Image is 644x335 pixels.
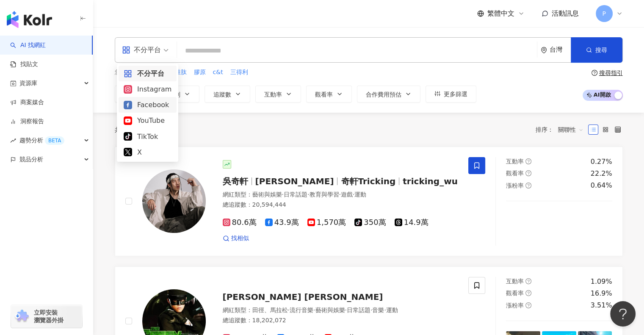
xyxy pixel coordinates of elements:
[223,316,459,325] div: 總追蹤數 ： 18,202,072
[347,307,370,313] span: 日常話題
[345,307,346,313] span: ·
[384,307,386,313] span: ·
[19,150,43,169] span: 競品分析
[525,290,531,296] span: question-circle
[542,211,576,246] img: post-image
[288,307,290,313] span: ·
[552,9,579,17] span: 活動訊息
[213,68,223,77] span: c&t
[213,91,231,98] span: 追蹤數
[230,68,249,77] button: 三得利
[223,176,248,186] span: 吳奇軒
[122,46,130,54] span: appstore
[205,86,250,102] button: 追蹤數
[599,69,623,76] div: 搜尋指引
[10,98,44,107] a: 商案媒合
[282,191,284,198] span: ·
[536,123,588,136] div: 排序：
[525,158,531,164] span: question-circle
[315,307,345,313] span: 藝術與娛樂
[45,136,64,145] div: BETA
[366,91,401,98] span: 合作費用預估
[339,191,340,198] span: ·
[223,292,383,302] span: [PERSON_NAME] [PERSON_NAME]
[193,68,206,77] button: 膠原
[610,301,636,327] iframe: Help Scout Beacon - Open
[313,307,315,313] span: ·
[444,91,467,97] span: 更多篩選
[357,86,420,102] button: 合作費用預估
[306,86,352,102] button: 觀看率
[290,307,313,313] span: 流行音樂
[558,123,583,136] span: 關聯性
[506,290,524,296] span: 觀看率
[506,170,524,177] span: 觀看率
[426,86,476,102] button: 更多篩選
[194,68,206,77] span: 膠原
[525,278,531,284] span: question-circle
[550,46,571,53] div: 台灣
[309,191,339,198] span: 教育與學習
[372,307,384,313] span: 音樂
[122,43,161,57] div: 不分平台
[353,191,354,198] span: ·
[525,302,531,308] span: question-circle
[370,307,372,313] span: ·
[19,131,64,150] span: 趨勢分析
[591,70,597,76] span: question-circle
[487,9,514,18] span: 繁體中文
[403,176,458,186] span: tricking_wu
[307,191,309,198] span: ·
[591,157,612,166] div: 0.27%
[602,9,605,18] span: P
[591,277,612,286] div: 1.09%
[525,183,531,188] span: question-circle
[591,289,612,298] div: 16.9%
[506,302,524,309] span: 漲粉率
[541,47,547,53] span: environment
[231,234,249,243] span: 找相似
[19,74,37,93] span: 資源庫
[14,310,30,323] img: chrome extension
[591,181,612,190] div: 0.64%
[354,191,366,198] span: 運動
[386,307,398,313] span: 運動
[223,306,459,315] div: 網紅類型 ：
[255,86,301,102] button: 互動率
[34,309,64,324] span: 立即安裝 瀏覽器外掛
[252,191,282,198] span: 藝術與娛樂
[160,86,199,102] button: 性別
[265,218,299,227] span: 43.9萬
[223,234,249,243] a: 找相似
[506,182,524,189] span: 漲粉率
[252,307,288,313] span: 田徑、馬拉松
[341,176,395,186] span: 奇軒Tricking
[255,176,334,186] span: [PERSON_NAME]
[230,68,248,77] span: 三得利
[115,147,623,256] a: KOL Avatar吳奇軒[PERSON_NAME]奇軒Trickingtricking_wu網紅類型：藝術與娛樂·日常話題·教育與學習·遊戲·運動總追蹤數：20,594,44480.6萬43....
[169,91,180,98] span: 性別
[315,91,333,98] span: 觀看率
[163,68,187,77] span: 膠原胜肽
[11,305,82,328] a: chrome extension立即安裝 瀏覽器外掛
[163,68,187,77] button: 膠原胜肽
[115,68,156,77] span: 您可能感興趣：
[10,41,46,50] a: searchAI 找網紅
[7,11,52,28] img: logo
[591,169,612,178] div: 22.2%
[506,158,524,165] span: 互動率
[341,191,353,198] span: 遊戲
[121,126,149,133] span: 10,000+
[115,126,155,133] div: 共 筆
[506,278,524,285] span: 互動率
[223,201,459,209] div: 總追蹤數 ： 20,594,444
[124,91,135,98] span: 類型
[10,138,16,144] span: rise
[595,47,607,53] span: 搜尋
[10,60,38,69] a: 找貼文
[264,91,282,98] span: 互動率
[307,218,346,227] span: 1,570萬
[223,218,257,227] span: 80.6萬
[142,169,206,233] img: KOL Avatar
[571,37,622,63] button: 搜尋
